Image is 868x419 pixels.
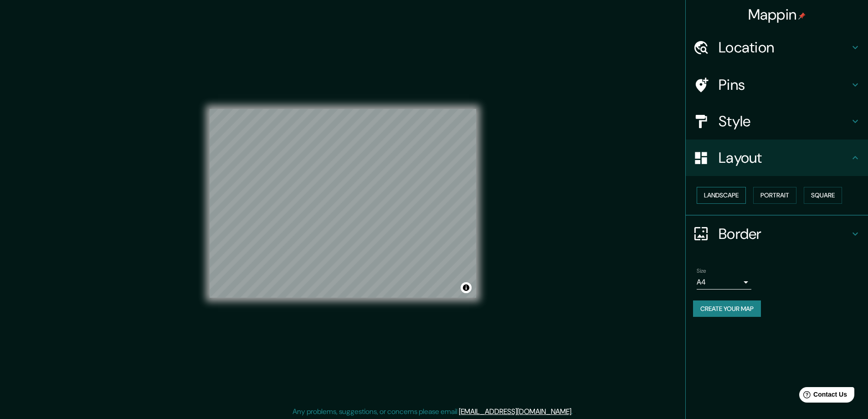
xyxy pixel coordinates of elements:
h4: Mappin [748,5,806,24]
div: . [573,406,574,417]
button: Portrait [753,187,796,204]
img: pin-icon.png [798,12,806,20]
div: Border [686,216,868,252]
button: Landscape [697,187,746,204]
div: Location [686,29,868,66]
h4: Style [719,112,850,130]
p: Any problems, suggestions, or concerns please email . [293,406,573,417]
h4: Border [719,225,850,243]
label: Size [697,267,706,274]
h4: Pins [719,76,850,94]
iframe: Help widget launcher [787,383,858,409]
a: [EMAIL_ADDRESS][DOMAIN_NAME] [459,407,571,416]
button: Square [804,187,842,204]
div: A4 [697,275,751,290]
div: Pins [686,67,868,103]
div: Style [686,103,868,140]
h4: Layout [719,149,850,167]
div: . [574,406,576,417]
canvas: Map [210,109,476,298]
button: Create your map [693,300,761,317]
button: Toggle attribution [461,282,472,293]
h4: Location [719,38,850,57]
div: Layout [686,140,868,176]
